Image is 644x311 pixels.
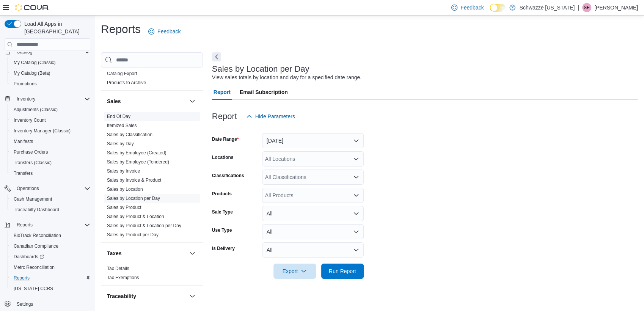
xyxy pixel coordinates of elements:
[278,264,311,279] span: Export
[212,52,221,61] button: Next
[11,116,90,125] span: Inventory Count
[14,70,50,76] span: My Catalog (Beta)
[212,173,244,179] label: Classifications
[107,150,166,155] a: Sales by Employee (Created)
[107,177,161,183] a: Sales by Invoice & Product
[107,196,160,201] a: Sales by Location per Day
[353,192,359,198] button: Open list of options
[107,292,186,300] button: Traceability
[107,195,160,201] span: Sales by Location per Day
[14,94,90,104] span: Inventory
[14,254,44,260] span: Dashboards
[8,126,93,136] button: Inventory Manager (Classic)
[8,230,93,241] button: BioTrack Reconciliation
[107,232,159,237] a: Sales by Product per Day
[107,159,169,165] a: Sales by Employee (Tendered)
[14,184,42,193] button: Operations
[14,264,55,270] span: Metrc Reconciliation
[11,205,90,214] span: Traceabilty Dashboard
[107,123,137,129] span: Itemized Sales
[262,206,364,221] button: All
[145,24,184,39] a: Feedback
[14,160,52,166] span: Transfers (Classic)
[14,207,59,213] span: Traceabilty Dashboard
[107,71,137,76] a: Catalog Export
[107,123,137,128] a: Itemized Sales
[262,133,364,148] button: [DATE]
[8,283,93,294] button: [US_STATE] CCRS
[11,148,51,157] a: Purchase Orders
[212,112,237,121] h3: Report
[240,85,288,100] span: Email Subscription
[584,3,590,12] span: SE
[107,186,143,192] span: Sales by Location
[8,68,93,79] button: My Catalog (Beta)
[8,168,93,179] button: Transfers
[8,204,93,215] button: Traceabilty Dashboard
[578,3,579,12] p: |
[107,204,141,210] span: Sales by Product
[11,105,90,114] span: Adjustments (Classic)
[15,4,49,11] img: Cova
[14,243,58,249] span: Canadian Compliance
[8,194,93,204] button: Cash Management
[14,60,56,66] span: My Catalog (Classic)
[107,223,181,228] a: Sales by Product & Location per Day
[101,69,203,90] div: Products
[11,116,49,125] a: Inventory Count
[17,49,32,55] span: Catalog
[582,3,591,12] div: Stacey Edwards
[107,292,136,300] h3: Traceability
[14,286,53,292] span: [US_STATE] CCRS
[14,117,46,123] span: Inventory Count
[212,245,235,251] label: Is Delivery
[11,69,90,78] span: My Catalog (Beta)
[11,263,58,272] a: Metrc Reconciliation
[353,174,359,180] button: Open list of options
[17,301,33,307] span: Settings
[11,263,90,272] span: Metrc Reconciliation
[8,241,93,251] button: Canadian Compliance
[107,187,143,192] a: Sales by Location
[8,79,93,89] button: Promotions
[11,105,61,114] a: Adjustments (Classic)
[14,220,36,229] button: Reports
[262,242,364,258] button: All
[11,231,90,240] span: BioTrack Reconciliation
[188,292,197,301] button: Traceability
[14,299,90,309] span: Settings
[107,132,152,137] a: Sales by Classification
[101,112,203,242] div: Sales
[212,191,232,197] label: Products
[11,252,47,261] a: Dashboards
[107,223,181,229] span: Sales by Product & Location per Day
[107,232,159,238] span: Sales by Product per Day
[107,141,134,146] a: Sales by Day
[14,184,90,193] span: Operations
[14,170,33,176] span: Transfers
[8,157,93,168] button: Transfers (Classic)
[11,58,59,67] a: My Catalog (Classic)
[490,12,490,12] span: Dark Mode
[2,298,93,309] button: Settings
[107,214,164,219] a: Sales by Product & Location
[329,267,356,275] span: Run Report
[273,264,316,279] button: Export
[490,4,506,12] input: Dark Mode
[107,168,140,174] span: Sales by Invoice
[107,150,166,156] span: Sales by Employee (Created)
[212,209,233,215] label: Sale Type
[14,47,35,57] button: Catalog
[212,136,239,142] label: Date Range
[107,97,121,105] h3: Sales
[14,196,52,202] span: Cash Management
[14,220,90,229] span: Reports
[519,3,575,12] p: Schwazze [US_STATE]
[107,80,146,86] span: Products to Archive
[11,231,64,240] a: BioTrack Reconciliation
[8,262,93,273] button: Metrc Reconciliation
[11,137,36,146] a: Manifests
[8,57,93,68] button: My Catalog (Classic)
[14,275,30,281] span: Reports
[107,113,130,119] span: End Of Day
